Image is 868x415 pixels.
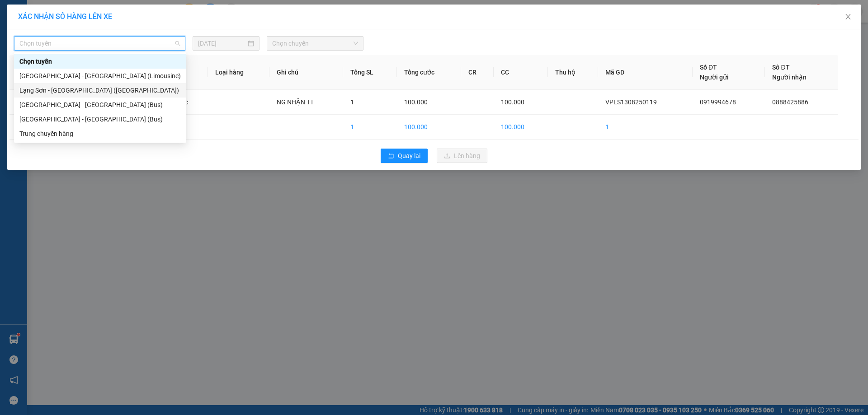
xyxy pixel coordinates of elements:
[269,55,343,90] th: Ghi chú
[19,129,181,139] div: Trung chuyển hàng
[605,98,657,106] span: VPLS1308250119
[19,71,181,81] div: [GEOGRAPHIC_DATA] - [GEOGRAPHIC_DATA] (Limousine)
[166,55,208,90] th: ĐVT
[18,12,112,21] span: XÁC NHẬN SỐ HÀNG LÊN XE
[14,126,186,141] div: Trung chuyển hàng
[381,149,428,163] button: rollbackQuay lại
[343,55,397,90] th: Tổng SL
[772,74,807,81] span: Người nhận
[548,55,598,90] th: Thu hộ
[397,55,461,90] th: Tổng cước
[398,151,420,161] span: Quay lại
[19,56,181,66] div: Chọn tuyến
[388,153,394,160] span: rollback
[772,98,808,106] span: 0888425886
[772,64,789,71] span: Số ĐT
[404,98,428,106] span: 100.000
[277,98,314,106] span: NG NHẬN TT
[350,98,354,106] span: 1
[9,55,47,90] th: STT
[844,13,852,20] span: close
[494,55,548,90] th: CC
[14,54,186,69] div: Chọn tuyến
[700,74,729,81] span: Người gửi
[397,115,461,140] td: 100.000
[14,69,186,83] div: Hà Nội - Lạng Sơn (Limousine)
[700,64,717,71] span: Số ĐT
[598,55,693,90] th: Mã GD
[19,114,181,124] div: [GEOGRAPHIC_DATA] - [GEOGRAPHIC_DATA] (Bus)
[494,115,548,140] td: 100.000
[19,100,181,110] div: [GEOGRAPHIC_DATA] - [GEOGRAPHIC_DATA] (Bus)
[14,112,186,126] div: Lạng Sơn - Hà Nội (Bus)
[461,55,494,90] th: CR
[166,90,208,115] td: Khác
[208,55,269,90] th: Loại hàng
[835,5,861,30] button: Close
[272,37,358,50] span: Chọn chuyến
[14,98,186,112] div: Hà Nội - Lạng Sơn (Bus)
[9,90,47,115] td: 1
[700,98,736,106] span: 0919994678
[501,98,524,106] span: 100.000
[598,115,693,140] td: 1
[19,37,180,50] span: Chọn tuyến
[343,115,397,140] td: 1
[14,83,186,98] div: Lạng Sơn - Hà Nội (Limousine)
[19,85,181,95] div: Lạng Sơn - [GEOGRAPHIC_DATA] ([GEOGRAPHIC_DATA])
[437,149,487,163] button: uploadLên hàng
[198,38,246,48] input: 13/08/2025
